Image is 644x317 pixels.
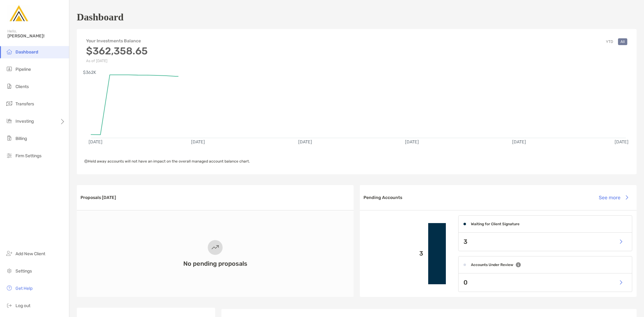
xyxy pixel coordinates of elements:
h4: Your Investments Balance [86,38,148,44]
span: Investing [15,119,34,124]
text: [DATE] [512,139,526,145]
text: [DATE] [405,139,419,145]
h4: Waiting for Client Signature [471,222,520,226]
img: investing icon [6,117,13,125]
h3: No pending proposals [183,260,247,267]
span: Log out [15,303,30,308]
span: Firm Settings [15,153,41,158]
span: Settings [15,268,32,274]
img: settings icon [6,267,13,274]
p: 0 [463,279,468,286]
p: 3 [365,250,423,257]
text: [DATE] [191,139,205,145]
span: [PERSON_NAME]! [7,33,65,39]
img: logout icon [6,302,13,309]
span: Billing [15,136,27,141]
img: firm-settings icon [6,152,13,159]
img: add_new_client icon [6,250,13,257]
span: Get Help [15,286,33,291]
img: get-help icon [6,284,13,292]
h3: Proposals [DATE] [80,195,116,200]
text: $362K [83,70,96,75]
img: billing icon [6,134,13,142]
span: Dashboard [15,49,38,55]
button: See more [594,191,633,204]
span: Clients [15,84,29,89]
span: Pipeline [15,67,31,72]
img: transfers icon [6,100,13,107]
h3: Pending Accounts [363,195,402,200]
button: All [618,38,627,45]
span: Held away accounts will not have an impact on the overall managed account balance chart. [84,159,250,163]
img: clients icon [6,82,13,90]
h1: Dashboard [77,11,124,23]
img: dashboard icon [6,48,13,55]
text: [DATE] [615,139,629,145]
span: Transfers [15,101,34,107]
p: 3 [463,238,468,246]
span: Add New Client [15,251,45,256]
img: Zoe Logo [7,2,30,25]
h4: Accounts Under Review [471,263,513,267]
p: As of [DATE] [86,59,148,63]
text: [DATE] [298,139,312,145]
button: YTD [603,38,616,45]
text: [DATE] [89,139,102,145]
h3: $362,358.65 [86,45,148,57]
img: pipeline icon [6,65,13,73]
